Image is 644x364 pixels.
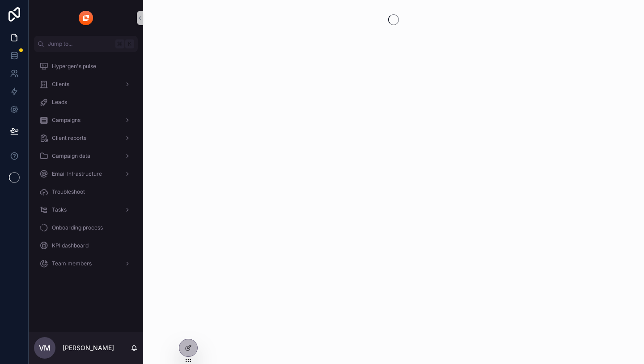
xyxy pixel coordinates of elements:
a: KPI dashboard [34,238,138,254]
span: Jump to... [48,40,112,48]
span: Tasks [52,206,67,213]
span: Leads [52,99,67,106]
span: VM [39,342,51,353]
a: Team members [34,256,138,272]
a: Email Infrastructure [34,166,138,182]
span: K [126,40,133,48]
div: scrollable content [29,52,143,283]
a: Leads [34,94,138,110]
span: Campaign data [52,152,90,160]
a: Onboarding process [34,220,138,236]
span: Campaigns [52,117,80,124]
span: Client reports [52,134,86,142]
a: Client reports [34,130,138,146]
p: [PERSON_NAME] [63,343,114,352]
button: Jump to...K [34,36,138,52]
span: Troubleshoot [52,188,85,195]
span: Onboarding process [52,224,103,231]
img: App logo [79,11,93,25]
span: Team members [52,260,92,267]
a: Clients [34,76,138,92]
span: Email Infrastructure [52,170,102,178]
a: Hypergen's pulse [34,58,138,74]
a: Tasks [34,202,138,218]
span: Hypergen's pulse [52,63,96,70]
a: Troubleshoot [34,184,138,200]
a: Campaigns [34,112,138,128]
a: Campaign data [34,148,138,164]
span: Clients [52,81,69,88]
span: KPI dashboard [52,242,89,249]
